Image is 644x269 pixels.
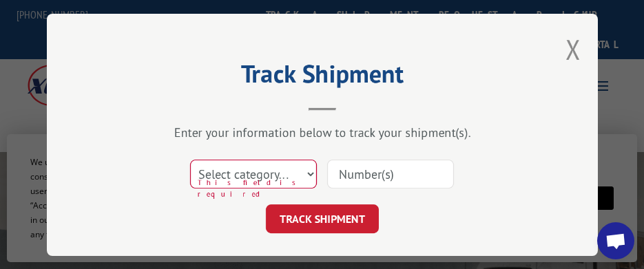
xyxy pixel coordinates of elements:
[116,64,529,90] h2: Track Shipment
[266,204,379,233] button: TRACK SHIPMENT
[198,177,316,200] span: This field is required
[327,160,454,189] input: Number(s)
[597,222,634,259] div: Open chat
[116,125,529,140] div: Enter your information below to track your shipment(s).
[565,31,581,67] button: Close modal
